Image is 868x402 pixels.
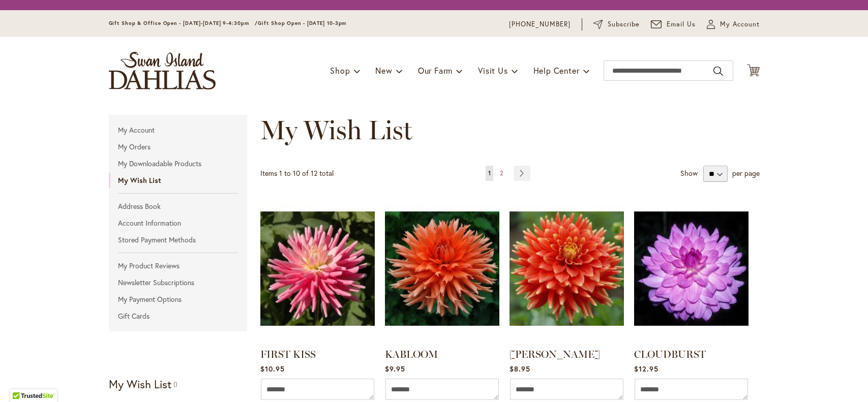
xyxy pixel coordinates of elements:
[497,166,505,181] a: 2
[109,275,248,290] a: Newsletter Subscriptions
[260,168,334,178] span: Items 1 to 10 of 12 total
[418,65,453,76] span: Our Farm
[109,258,248,273] a: My Product Reviews
[109,292,248,307] a: My Payment Options
[720,19,760,29] span: My Account
[634,348,706,360] a: CLOUDBURST
[109,122,248,138] a: My Account
[634,364,659,374] span: $12.95
[330,65,350,76] span: Shop
[385,348,438,360] a: KABLOOM
[258,20,346,26] span: Gift Shop Open - [DATE] 10-3pm
[707,19,760,29] button: My Account
[109,232,248,248] a: Stored Payment Methods
[385,364,405,374] span: $9.95
[375,65,392,76] span: New
[732,168,760,178] span: per page
[385,197,499,342] a: KABLOOM
[667,19,696,29] span: Email Us
[680,168,698,178] strong: Show
[651,19,696,29] a: Email Us
[510,197,624,342] a: STEVEN DAVID
[510,364,530,374] span: $8.95
[109,20,258,26] span: Gift Shop & Office Open - [DATE]-[DATE] 9-4:30pm /
[109,308,248,324] a: Gift Cards
[488,169,491,177] span: 1
[608,19,640,29] span: Subscribe
[593,19,640,29] a: Subscribe
[109,173,248,188] strong: My Wish List
[109,156,248,171] a: My Downloadable Products
[510,197,624,340] img: STEVEN DAVID
[509,19,571,29] a: [PHONE_NUMBER]
[260,114,412,146] span: My Wish List
[109,215,248,231] a: Account Information
[109,199,248,214] a: Address Book
[260,348,316,360] a: FIRST KISS
[109,52,216,89] a: store logo
[533,65,580,76] span: Help Center
[478,65,507,76] span: Visit Us
[260,197,375,340] img: FIRST KISS
[634,197,749,342] a: Cloudburst
[109,139,248,154] a: My Orders
[109,377,171,391] strong: My Wish List
[500,169,503,177] span: 2
[385,197,499,340] img: KABLOOM
[260,364,285,374] span: $10.95
[510,348,600,360] a: [PERSON_NAME]
[260,197,375,342] a: FIRST KISS
[634,197,749,340] img: Cloudburst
